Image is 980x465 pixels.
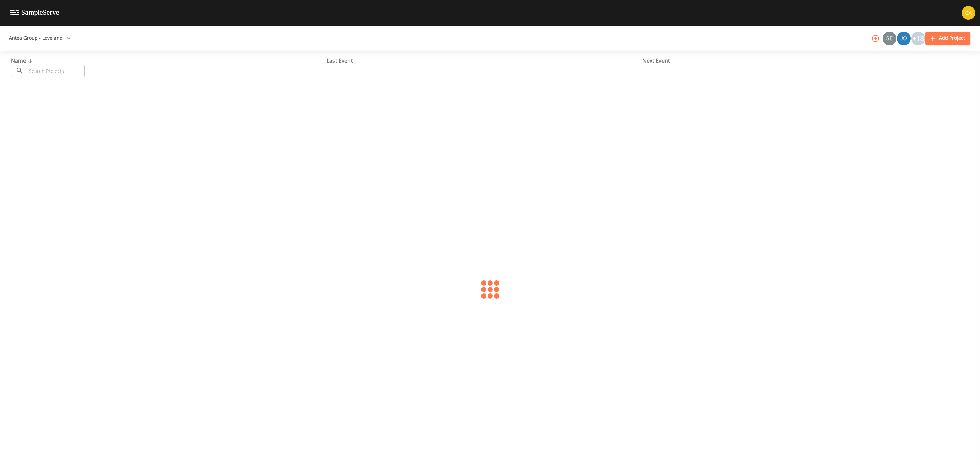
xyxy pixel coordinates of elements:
[925,32,970,45] button: Add Project
[897,32,911,45] div: Josh Nugent
[911,32,925,45] div: +18
[327,57,642,65] div: Last Event
[962,6,975,20] img: 37d9cc7f3e1b9ec8ec648c4f5b158cdc
[6,32,73,45] button: Antea Group - Loveland
[882,32,897,45] div: Sean McKinstry
[897,32,911,45] img: e3977867fbed7a9f2842c492cf189b40
[11,57,34,64] span: Name
[27,65,85,77] input: Search Projects
[883,32,896,45] img: 52efdf5eb87039e5b40670955cfdde0b
[10,10,59,16] img: logo
[642,57,958,65] div: Next Event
